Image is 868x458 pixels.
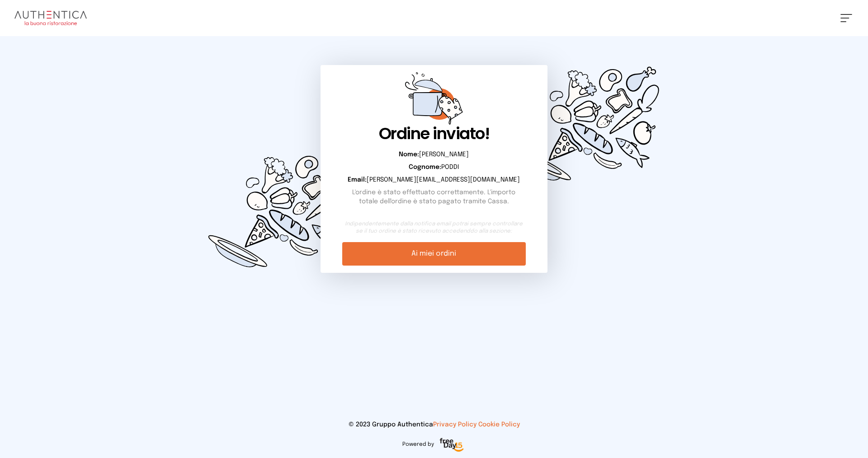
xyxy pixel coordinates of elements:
[342,150,525,159] p: [PERSON_NAME]
[478,421,520,428] a: Cookie Policy
[14,11,87,25] img: logo.8f33a47.png
[342,242,525,266] a: Ai miei ordini
[348,177,367,183] b: Email:
[409,164,441,170] b: Cognome:
[438,436,466,454] img: logo-freeday.3e08031.png
[195,123,369,298] img: d0449c3114cc73e99fc76ced0c51d0cd.svg
[14,420,854,429] p: © 2023 Gruppo Authentica
[342,220,525,235] small: Indipendentemente dalla notifica email potrai sempre controllare se il tuo ordine è stato ricevut...
[433,421,476,428] a: Privacy Policy
[342,163,525,172] p: PODDI
[402,441,434,448] span: Powered by
[399,151,419,158] b: Nome:
[342,188,525,206] p: L'ordine è stato effettuato correttamente. L'importo totale dell'ordine è stato pagato tramite Ca...
[499,36,673,211] img: d0449c3114cc73e99fc76ced0c51d0cd.svg
[342,175,525,184] p: [PERSON_NAME][EMAIL_ADDRESS][DOMAIN_NAME]
[342,125,525,143] h1: Ordine inviato!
